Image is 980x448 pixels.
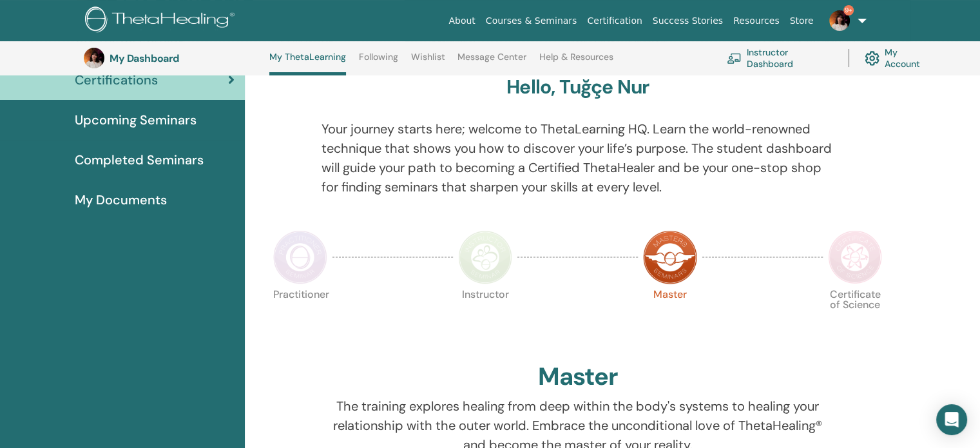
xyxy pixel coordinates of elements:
[785,9,819,33] a: Store
[75,190,167,209] span: My Documents
[273,289,327,344] p: Practitioner
[582,9,647,33] a: Certification
[728,9,785,33] a: Resources
[865,44,933,72] a: My Account
[829,10,850,31] img: default.jpg
[727,44,832,72] a: Instructor Dashboard
[458,230,512,284] img: Instructor
[84,48,104,68] img: default.jpg
[269,52,346,75] a: My ThetaLearning
[727,53,742,64] img: chalkboard-teacher.svg
[643,230,697,284] img: Master
[411,52,445,72] a: Wishlist
[538,362,618,392] h2: Master
[75,150,204,170] span: Completed Seminars
[457,52,526,72] a: Message Center
[481,9,582,33] a: Courses & Seminars
[75,110,197,130] span: Upcoming Seminars
[458,289,512,344] p: Instructor
[828,289,882,344] p: Certificate of Science
[843,5,854,15] span: 9+
[85,6,239,35] img: logo.png
[273,230,327,284] img: Practitioner
[936,404,967,435] div: Open Intercom Messenger
[643,289,697,344] p: Master
[648,9,728,33] a: Success Stories
[828,230,882,284] img: Certificate of Science
[359,52,398,72] a: Following
[322,119,834,197] p: Your journey starts here; welcome to ThetaLearning HQ. Learn the world-renowned technique that sh...
[75,70,158,90] span: Certifications
[443,9,480,33] a: About
[539,52,613,72] a: Help & Resources
[506,75,649,99] h3: Hello, Tuğçe Nur
[110,52,238,64] h3: My Dashboard
[865,48,879,69] img: cog.svg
